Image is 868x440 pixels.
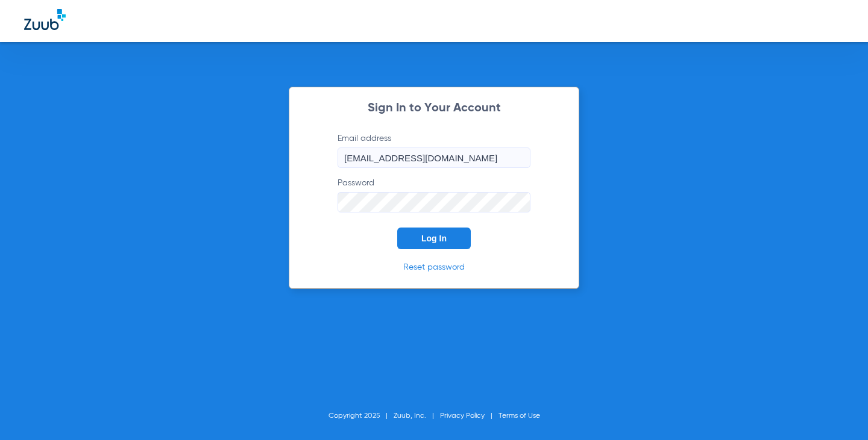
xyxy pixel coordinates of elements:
[440,412,485,420] a: Privacy Policy
[498,412,540,420] a: Terms of Use
[24,9,66,30] img: Zuub Logo
[338,192,530,212] input: Password
[397,228,471,249] button: Log In
[403,263,465,271] a: Reset password
[319,102,549,114] h2: Sign In to Your Account
[394,410,440,422] li: Zuub, Inc.
[338,147,530,168] input: Email address
[338,177,530,212] label: Password
[329,410,394,422] li: Copyright 2025
[338,132,530,168] label: Email address
[421,234,447,243] span: Log In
